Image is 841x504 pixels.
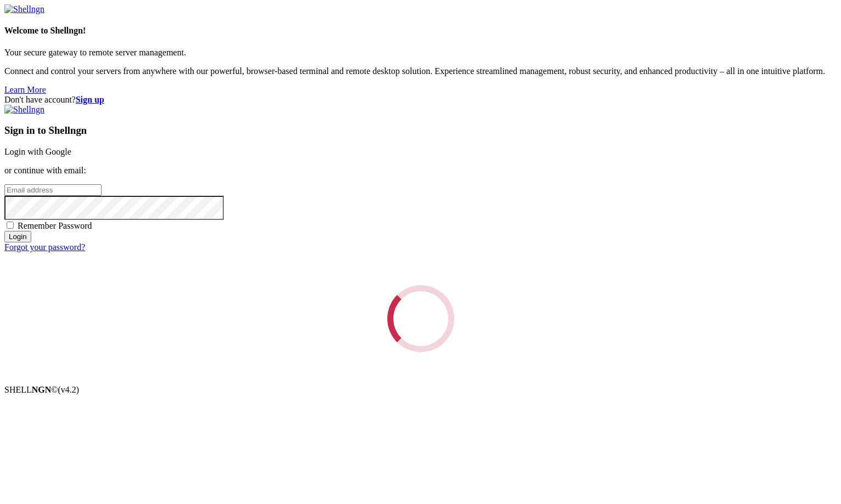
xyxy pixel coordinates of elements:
a: Login with Google [4,147,71,156]
img: Shellngn [4,105,44,115]
a: Forgot your password? [4,242,85,252]
input: Email address [4,184,101,196]
span: 4.2.0 [58,385,80,394]
b: NGN [32,385,52,394]
span: SHELL © [4,385,79,394]
h4: Welcome to Shellngn! [4,26,837,36]
p: Connect and control your servers from anywhere with our powerful, browser-based terminal and remo... [4,66,837,76]
span: Remember Password [18,221,92,230]
p: or continue with email: [4,166,837,175]
a: Sign up [76,95,104,104]
div: Don't have account? [4,95,837,105]
input: Login [4,231,31,242]
div: Loading... [373,271,467,366]
h3: Sign in to Shellngn [4,124,837,137]
a: Learn More [4,85,46,94]
img: Shellngn [4,4,44,14]
p: Your secure gateway to remote server management. [4,48,837,58]
input: Remember Password [7,222,14,229]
